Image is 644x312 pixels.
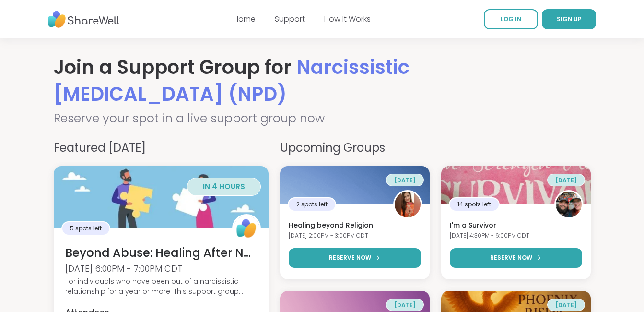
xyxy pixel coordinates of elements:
[490,253,532,262] span: RESERVE NOW
[280,166,430,204] img: Healing beyond Religion
[296,200,328,209] span: 2 spots left
[289,221,421,230] h3: Healing beyond Religion
[65,276,257,297] div: For individuals who have been out of a narcissistic relationship for a year or more. This support...
[275,13,305,24] a: Support
[48,6,120,33] img: ShareWell Nav Logo
[395,192,421,217] img: Izzy6449
[65,263,257,275] div: [DATE] 6:00PM - 7:00PM CDT
[54,54,410,108] span: Narcissistic [MEDICAL_DATA] (NPD)
[324,13,371,24] a: How It Works
[557,15,582,23] span: SIGN UP
[457,200,491,209] span: 14 spots left
[65,245,257,261] h3: Beyond Abuse: Healing After No-Contact
[501,15,521,23] span: LOG IN
[555,176,577,184] span: [DATE]
[203,181,245,192] span: in 4 hours
[450,248,582,268] button: RESERVE NOW
[54,54,591,108] h1: Join a Support Group for
[450,232,582,240] div: [DATE] 4:30PM - 6:00PM CDT
[234,216,259,241] img: ShareWell
[555,301,577,309] span: [DATE]
[289,248,421,268] button: RESERVE NOW
[394,301,416,309] span: [DATE]
[289,232,421,240] div: [DATE] 2:00PM - 3:00PM CDT
[450,221,582,230] h3: I'm a Survivor
[54,109,591,128] h2: Reserve your spot in a live support group now
[329,253,371,262] span: RESERVE NOW
[280,139,591,156] h4: Upcoming Groups
[542,9,596,29] button: SIGN UP
[54,166,269,228] img: Beyond Abuse: Healing After No-Contact
[484,9,538,29] a: LOG IN
[556,192,582,217] img: Dom_F
[70,224,102,233] span: 5 spots left
[441,166,591,204] img: I'm a Survivor
[234,13,256,24] a: Home
[394,176,416,184] span: [DATE]
[54,139,269,156] h4: Featured [DATE]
